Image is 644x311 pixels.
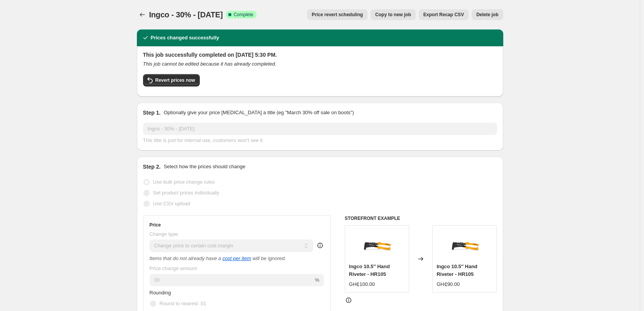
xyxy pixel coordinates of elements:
span: % [315,277,319,283]
a: cost per item [223,255,251,261]
i: This job cannot be edited because it has already completed. [143,61,276,67]
img: ingco-ingco-10-5-hand-riveter-hr105-staplers-riveters-fasteners-1152890768_80x.png [361,230,392,260]
button: Export Recap CSV [419,9,469,20]
span: Ingco 10.5″ Hand Riveter - HR105 [349,264,390,277]
p: Optionally give your price [MEDICAL_DATA] a title (eg "March 30% off sale on boots") [164,109,354,117]
span: Change type [150,231,178,237]
h6: STOREFRONT EXAMPLE [345,215,497,221]
span: Revert prices now [155,77,195,83]
div: GH₵90.00 [437,281,460,288]
button: Price revert scheduling [307,9,368,20]
span: Delete job [476,12,498,18]
div: GH₵100.00 [349,281,375,288]
h2: Step 1. [143,109,161,117]
span: Rounding [150,290,171,296]
i: will be ignored. [253,255,286,261]
span: Use CSV upload [153,201,190,206]
h2: Step 2. [143,163,161,171]
h3: Price [150,222,161,228]
button: Price change jobs [137,9,148,20]
span: Price revert scheduling [312,12,363,18]
p: Select how the prices should change [164,163,245,171]
span: Ingco 10.5″ Hand Riveter - HR105 [437,264,477,277]
i: Items that do not already have a [150,255,221,261]
span: This title is just for internal use, customers won't see it [143,137,263,143]
span: Export Recap CSV [423,12,464,18]
span: Complete [234,12,253,18]
button: Delete job [472,9,503,20]
input: 30% off holiday sale [143,123,497,135]
span: Set product prices individually [153,190,219,196]
h2: This job successfully completed on [DATE] 5:30 PM. [143,51,497,59]
button: Revert prices now [143,74,200,86]
span: Price change amount [150,265,197,271]
button: Copy to new job [371,9,416,20]
img: ingco-ingco-10-5-hand-riveter-hr105-staplers-riveters-fasteners-1152890768_80x.png [449,230,480,260]
span: Round to nearest .01 [160,301,206,306]
span: Ingco - 30% - [DATE] [149,10,223,19]
input: 50 [150,274,314,286]
span: Copy to new job [375,12,411,18]
span: Use bulk price change rules [153,179,215,185]
h2: Prices changed successfully [151,34,219,42]
div: help [316,242,324,249]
